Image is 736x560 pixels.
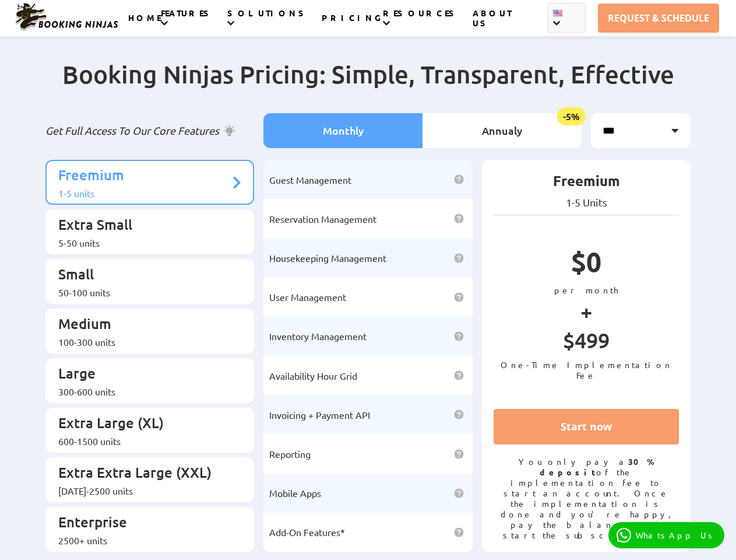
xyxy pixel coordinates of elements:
div: 5-50 units [58,237,230,249]
a: WhatsApp Us [608,522,724,548]
img: help icon [454,370,464,380]
a: ABOUT US [473,8,512,41]
img: help icon [454,174,464,184]
div: 2500+ units [58,534,230,546]
strong: 30% deposit [540,456,654,477]
span: Housekeeping Management [269,252,386,264]
img: help icon [454,409,464,419]
span: Inventory Management [269,330,367,342]
p: Get Full Access To Our Core Features [45,124,255,138]
p: Enterprise [58,513,230,534]
span: Reporting [269,448,311,460]
a: PRICING [322,12,383,36]
span: User Management [269,291,346,303]
img: help icon [454,488,464,498]
img: help icon [454,292,464,302]
span: Guest Management [269,174,351,185]
div: 300-600 units [58,386,230,397]
span: -5% [557,107,586,125]
span: Mobile Apps [269,487,321,499]
p: One-Time Implementation Fee [494,359,679,380]
img: help icon [454,527,464,537]
span: Invoicing + Payment API [269,409,370,421]
div: 1-5 units [58,187,230,199]
p: $499 [494,327,679,359]
p: Large [58,364,230,386]
img: help icon [454,331,464,341]
a: HOME [128,12,161,36]
p: WhatsApp Us [636,530,716,540]
p: Medium [58,314,230,336]
p: Small [58,265,230,286]
p: Extra Small [58,215,230,237]
span: Availability Hour Grid [269,370,357,381]
p: $0 [494,244,679,285]
li: Annualy [422,113,582,148]
img: help icon [454,253,464,263]
p: Extra Extra Large (XXL) [58,463,230,485]
div: 600-1500 units [58,435,230,447]
img: help icon [454,213,464,223]
p: Freemium [58,166,230,187]
li: Monthly [263,113,422,148]
span: Add-On Features* [269,526,345,538]
img: help icon [454,449,464,459]
p: 1-5 Units [494,196,679,209]
p: You only pay a of the implementation fee to start an account. Once the implementation is done and... [494,456,679,540]
p: Freemium [494,171,679,196]
div: 100-300 units [58,336,230,348]
p: Extra Large (XL) [58,414,230,435]
p: per month [494,285,679,295]
h2: Booking Ninjas Pricing: Simple, Transparent, Effective [45,59,691,113]
span: Reservation Management [269,213,376,225]
div: [DATE]-2500 units [58,485,230,496]
p: + [494,295,679,327]
a: Start now [494,409,679,444]
div: 50-100 units [58,286,230,298]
